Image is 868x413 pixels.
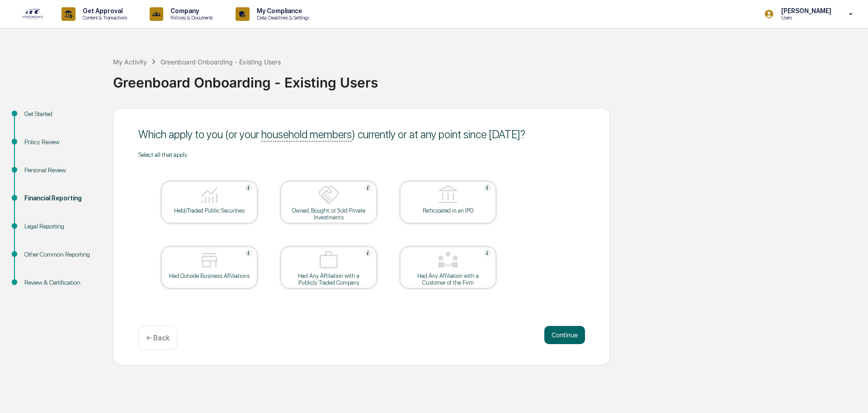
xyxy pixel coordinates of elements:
div: Participated in an IPO [407,207,489,214]
p: Content & Transactions [75,15,132,21]
img: Help [484,249,491,257]
img: Had Any Affiliation with a Publicly Traded Company [318,249,340,271]
p: Users [774,15,836,21]
div: Had Outside Business Affiliations [169,272,250,279]
iframe: Open customer support [839,383,863,408]
div: Select all that apply. [138,151,585,158]
div: Review & Certification [24,278,99,287]
div: Legal Reporting [24,222,99,231]
img: Owned, Bought, or Sold Private Investments [318,184,340,206]
p: Policies & Documents [163,15,217,21]
div: My Activity [113,58,147,66]
button: Continue [544,326,585,344]
p: My Compliance [250,7,314,15]
div: Had Any Affiliation with a Publicly Traded Company [288,272,369,286]
p: Company [163,7,217,15]
div: Policy Review [24,137,99,147]
div: Had Any Affiliation with a Customer of the Firm [407,272,489,286]
div: Held/Traded Public Securities [169,207,250,214]
div: Financial Reporting [24,194,99,203]
p: Data, Deadlines & Settings [250,15,314,21]
p: ← Back [146,334,170,342]
img: Participated in an IPO [437,184,459,206]
img: Held/Traded Public Securities [198,184,220,206]
img: Help [484,184,491,191]
img: Help [364,184,372,191]
u: household members [261,128,352,141]
img: Help [364,249,372,257]
div: Personal Review [24,165,99,175]
img: logo [22,8,43,20]
div: Other Common Reporting [24,250,99,259]
img: Help [245,184,252,191]
p: Get Approval [75,7,132,15]
img: Had Any Affiliation with a Customer of the Firm [437,249,459,271]
img: Help [245,249,252,257]
div: Greenboard Onboarding - Existing Users [160,58,281,66]
p: [PERSON_NAME] [774,7,836,15]
img: Had Outside Business Affiliations [198,249,220,271]
div: Get Started [24,109,99,119]
div: Which apply to you (or your ) currently or at any point since [DATE] ? [138,128,585,141]
div: Greenboard Onboarding - Existing Users [113,67,863,91]
div: Owned, Bought, or Sold Private Investments [288,207,369,221]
